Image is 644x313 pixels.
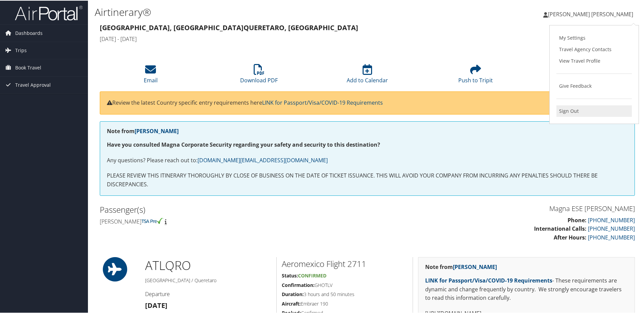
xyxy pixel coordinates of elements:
h4: Booked by [509,50,635,57]
strong: Status: [282,272,298,278]
h5: [GEOGRAPHIC_DATA] / Queretaro [145,276,271,283]
span: Trips [15,41,27,58]
a: Push to Tripit [458,67,493,83]
a: [PHONE_NUMBER] [588,216,635,223]
h3: Magna ESE [PERSON_NAME] [372,203,635,213]
h1: M925EZ [509,22,635,37]
span: Dashboards [15,24,43,41]
a: [PERSON_NAME] [PERSON_NAME] [543,3,640,24]
h4: [PERSON_NAME] [100,217,362,225]
a: [DOMAIN_NAME][EMAIL_ADDRESS][DOMAIN_NAME] [198,156,328,163]
p: Any questions? Please reach out to: [107,155,628,164]
a: Give Feedback [556,80,632,91]
a: My Settings [556,32,632,43]
h2: Aeromexico Flight 2711 [282,257,408,269]
img: airportal-logo.png [15,4,83,20]
h1: ATL QRO [145,256,271,273]
img: tsa-precheck.png [141,217,163,223]
a: [PERSON_NAME] [453,263,497,270]
h5: GHOTLV [282,281,408,288]
a: Add to Calendar [347,67,388,83]
a: Email [144,67,158,83]
strong: Confirmation: [282,281,315,288]
a: View Travel Profile [556,55,632,66]
strong: Have you consulted Magna Corporate Security regarding your safety and security to this destination? [107,140,380,148]
span: Confirmed [298,272,326,278]
strong: International Calls: [534,224,586,232]
p: - These requirements are dynamic and change frequently by country. We strongly encourage traveler... [425,276,628,302]
span: Travel Approval [15,76,51,93]
a: [PERSON_NAME] [135,127,179,134]
p: Review the latest Country specific entry requirements here [107,98,628,107]
strong: [DATE] [145,300,167,309]
strong: Note from [425,263,497,270]
a: [PHONE_NUMBER] [588,224,635,232]
h5: 3 hours and 50 minutes [282,290,408,297]
strong: Phone: [568,216,586,223]
h4: Agency Locator [509,39,635,47]
strong: After Hours: [554,233,586,241]
span: Book Travel [15,59,41,76]
h4: Departure [145,290,271,297]
a: Download PDF [240,67,278,83]
p: PLEASE REVIEW THIS ITINERARY THOROUGHLY BY CLOSE OF BUSINESS ON THE DATE OF TICKET ISSUANCE. THIS... [107,171,628,188]
h5: Embraer 190 [282,300,408,307]
h4: [DATE] - [DATE] [100,35,499,42]
a: [PHONE_NUMBER] [588,233,635,241]
strong: Aircraft: [282,300,301,306]
strong: Duration: [282,290,304,297]
h1: Airtinerary® [95,4,458,19]
a: LINK for Passport/Visa/COVID-19 Requirements [425,276,552,284]
strong: Note from [107,127,179,134]
a: LINK for Passport/Visa/COVID-19 Requirements [262,98,383,106]
a: Sign Out [556,105,632,116]
h2: Passenger(s) [100,203,362,215]
a: Travel Agency Contacts [556,43,632,55]
span: [PERSON_NAME] [PERSON_NAME] [548,10,633,17]
strong: [GEOGRAPHIC_DATA], [GEOGRAPHIC_DATA] Queretaro, [GEOGRAPHIC_DATA] [100,22,358,32]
